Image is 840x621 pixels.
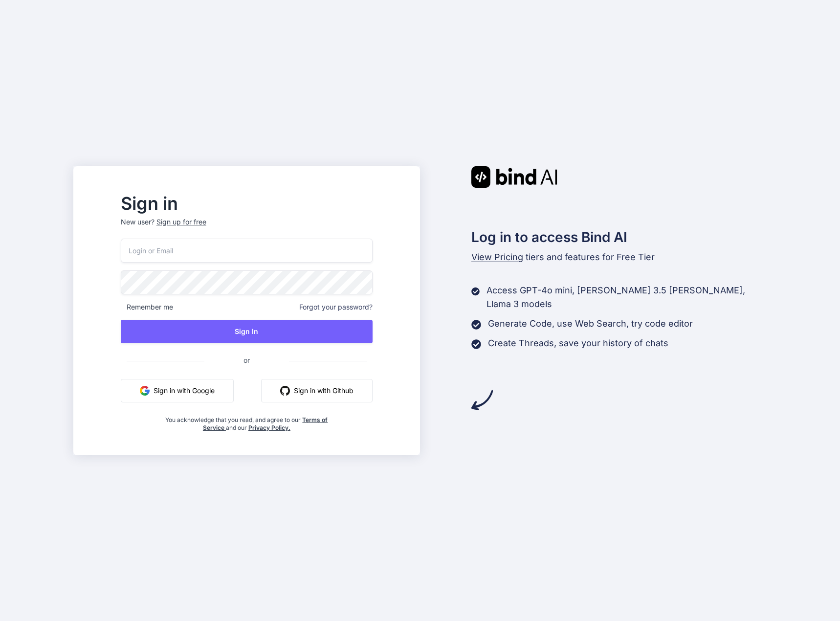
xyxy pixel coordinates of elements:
p: Access GPT-4o mini, [PERSON_NAME] 3.5 [PERSON_NAME], Llama 3 models [486,284,767,311]
input: Login or Email [121,239,373,263]
h2: Sign in [121,196,373,211]
p: tiers and features for Free Tier [471,250,767,264]
img: arrow [471,389,493,411]
button: Sign in with Google [121,379,234,402]
span: View Pricing [471,252,523,262]
img: Bind AI logo [471,166,557,188]
img: github [280,386,290,396]
span: Forgot your password? [299,302,373,312]
a: Terms of Service [203,416,328,431]
div: Sign up for free [156,217,206,227]
span: or [204,348,289,372]
span: Remember me [121,302,173,312]
button: Sign in with Github [261,379,373,402]
p: Create Threads, save your history of chats [488,336,668,350]
p: Generate Code, use Web Search, try code editor [488,317,693,331]
p: New user? [121,217,373,239]
button: Sign In [121,320,373,343]
a: Privacy Policy. [248,424,290,431]
img: google [140,386,150,396]
div: You acknowledge that you read, and agree to our and our [163,410,331,432]
h2: Log in to access Bind AI [471,227,767,247]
